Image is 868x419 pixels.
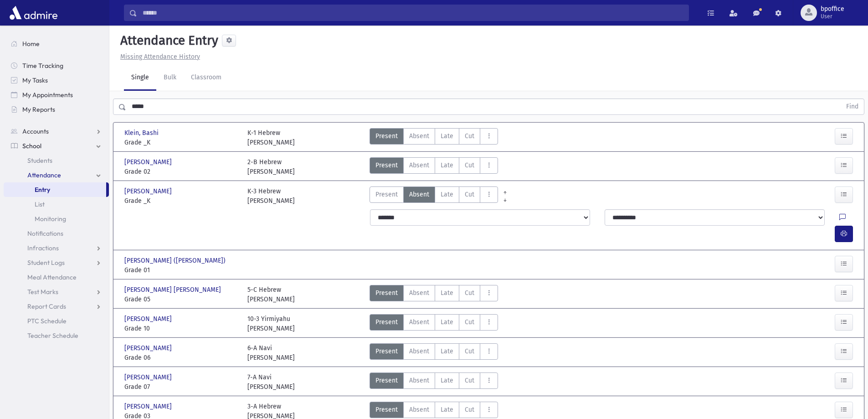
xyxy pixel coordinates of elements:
span: School [22,142,41,150]
span: Grade 05 [124,295,238,304]
div: AttTypes [370,157,498,176]
div: 7-A Navi [PERSON_NAME] [247,372,295,392]
span: Accounts [22,127,49,135]
span: [PERSON_NAME] [124,186,174,196]
a: Home [4,36,109,51]
span: Teacher Schedule [27,331,78,340]
h5: Attendance Entry [117,33,218,48]
span: Present [375,190,398,199]
span: Notifications [27,229,63,238]
a: Infractions [4,241,109,255]
span: Absent [409,190,429,199]
a: Meal Attendance [4,270,109,285]
span: My Tasks [22,76,48,84]
span: Students [27,156,52,165]
span: Grade _K [124,138,238,147]
div: AttTypes [370,285,498,304]
span: Grade _K [124,196,238,206]
span: Grade 07 [124,382,238,392]
a: Notifications [4,226,109,241]
a: Monitoring [4,212,109,226]
a: Attendance [4,168,109,182]
a: School [4,139,109,153]
span: Grade 10 [124,324,238,333]
span: Absent [409,288,429,298]
span: Late [441,405,453,414]
span: Attendance [27,171,61,179]
a: Teacher Schedule [4,328,109,343]
span: User [821,13,844,20]
span: [PERSON_NAME] ([PERSON_NAME]) [124,256,227,265]
span: Absent [409,347,429,356]
a: Accounts [4,124,109,139]
img: AdmirePro [7,4,60,22]
div: 2-B Hebrew [PERSON_NAME] [247,157,295,176]
span: Cut [465,288,474,298]
span: Late [441,288,453,298]
span: Grade 06 [124,353,238,362]
div: AttTypes [370,343,498,362]
span: [PERSON_NAME] [124,157,174,167]
div: AttTypes [370,128,498,147]
a: Students [4,153,109,168]
span: Meal Attendance [27,273,77,281]
span: bpoffice [821,5,844,13]
span: List [35,200,45,208]
span: Klein, Bashi [124,128,160,138]
u: Missing Attendance History [120,53,200,61]
span: Infractions [27,244,59,252]
span: Absent [409,405,429,414]
a: My Reports [4,102,109,117]
span: Present [375,131,398,141]
a: Missing Attendance History [117,53,200,61]
a: List [4,197,109,212]
span: Absent [409,160,429,170]
span: Grade 01 [124,265,238,275]
div: K-3 Hebrew [PERSON_NAME] [247,186,295,206]
span: Absent [409,131,429,141]
span: Grade 02 [124,167,238,176]
a: My Appointments [4,88,109,102]
a: PTC Schedule [4,314,109,328]
span: Cut [465,376,474,385]
a: Time Tracking [4,58,109,73]
span: Late [441,317,453,327]
span: Late [441,131,453,141]
span: Present [375,347,398,356]
span: Present [375,405,398,414]
input: Search [137,5,688,21]
span: Present [375,317,398,327]
span: Cut [465,317,474,327]
div: K-1 Hebrew [PERSON_NAME] [247,128,295,147]
button: Find [841,99,864,114]
span: PTC Schedule [27,317,67,325]
span: Late [441,190,453,199]
div: AttTypes [370,314,498,333]
span: Student Logs [27,259,65,267]
a: Single [124,65,156,91]
div: AttTypes [370,186,498,206]
a: My Tasks [4,73,109,88]
span: Home [22,40,40,48]
span: Cut [465,347,474,356]
span: Report Cards [27,302,66,310]
span: [PERSON_NAME] [124,314,174,324]
a: Report Cards [4,299,109,314]
span: Present [375,288,398,298]
span: Entry [35,186,50,194]
span: Present [375,376,398,385]
a: Bulk [156,65,184,91]
span: Monitoring [35,215,66,223]
span: [PERSON_NAME] [124,402,174,411]
a: Entry [4,182,106,197]
span: Cut [465,190,474,199]
span: Test Marks [27,288,58,296]
a: Classroom [184,65,229,91]
span: Present [375,160,398,170]
span: Absent [409,317,429,327]
div: 6-A Navi [PERSON_NAME] [247,343,295,362]
span: Time Tracking [22,62,63,70]
a: Test Marks [4,285,109,299]
span: Late [441,160,453,170]
span: Late [441,376,453,385]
